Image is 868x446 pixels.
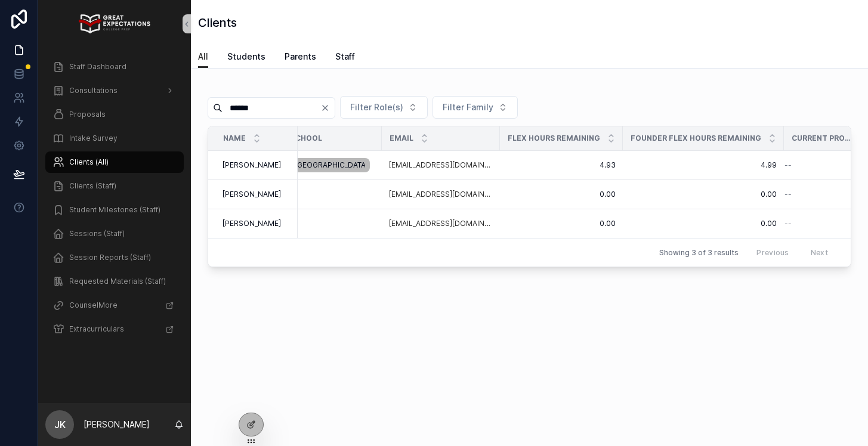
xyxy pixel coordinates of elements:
[285,46,316,70] a: Parents
[223,190,291,199] a: [PERSON_NAME]
[69,62,126,72] span: Staff Dashboard
[69,181,116,191] span: Clients (Staff)
[45,104,184,125] a: Proposals
[784,190,792,199] span: --
[630,219,777,228] a: 0.00
[784,219,859,228] a: --
[223,134,246,143] span: Name
[45,80,184,101] a: Consultations
[433,96,518,119] button: Select Button
[69,157,109,167] span: Clients (All)
[223,160,281,170] span: [PERSON_NAME]
[223,160,291,170] a: [PERSON_NAME]
[69,110,106,119] span: Proposals
[659,248,739,258] span: Showing 3 of 3 results
[45,175,184,197] a: Clients (Staff)
[290,190,375,199] a: --
[389,219,493,228] a: [EMAIL_ADDRESS][DOMAIN_NAME]
[389,190,493,199] a: [EMAIL_ADDRESS][DOMAIN_NAME]
[285,51,316,63] span: Parents
[320,103,335,113] button: Clear
[45,199,184,221] a: Student Milestones (Staff)
[198,14,237,31] h1: Clients
[389,160,493,170] a: [EMAIL_ADDRESS][DOMAIN_NAME]
[69,134,118,143] span: Intake Survey
[295,160,365,170] span: [GEOGRAPHIC_DATA]
[198,51,208,63] span: All
[340,96,428,119] button: Select Button
[198,46,208,69] a: All
[45,151,184,173] a: Clients (All)
[223,219,281,228] span: [PERSON_NAME]
[290,219,375,228] a: --
[45,128,184,149] a: Intake Survey
[792,134,851,143] span: Current Program (plain text)
[45,223,184,244] a: Sessions (Staff)
[54,417,66,432] span: JK
[223,219,291,228] a: [PERSON_NAME]
[335,46,355,70] a: Staff
[69,253,151,262] span: Session Reports (Staff)
[84,419,150,430] p: [PERSON_NAME]
[507,160,616,170] a: 4.93
[69,301,118,310] span: CounselMore
[443,101,493,113] span: Filter Family
[38,48,191,355] div: scrollable content
[291,134,322,143] span: School
[69,86,118,95] span: Consultations
[45,271,184,292] a: Requested Materials (Staff)
[630,160,777,170] a: 4.99
[390,134,413,143] span: Email
[784,160,859,170] a: --
[227,46,265,70] a: Students
[350,101,403,113] span: Filter Role(s)
[290,156,375,175] a: [GEOGRAPHIC_DATA]
[508,134,600,143] span: Flex Hours Remaining
[784,160,792,170] span: --
[335,51,355,63] span: Staff
[507,219,616,228] a: 0.00
[223,190,281,199] span: [PERSON_NAME]
[45,295,184,316] a: CounselMore
[69,229,125,239] span: Sessions (Staff)
[507,190,616,199] a: 0.00
[45,247,184,268] a: Session Reports (Staff)
[69,277,166,286] span: Requested Materials (Staff)
[45,318,184,340] a: Extracurriculars
[69,324,124,334] span: Extracurriculars
[45,56,184,78] a: Staff Dashboard
[69,205,160,215] span: Student Milestones (Staff)
[784,190,859,199] a: --
[79,14,150,33] img: App logo
[227,51,265,63] span: Students
[631,134,761,143] span: Founder Flex Hours Remaining
[784,219,792,228] span: --
[630,190,777,199] a: 0.00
